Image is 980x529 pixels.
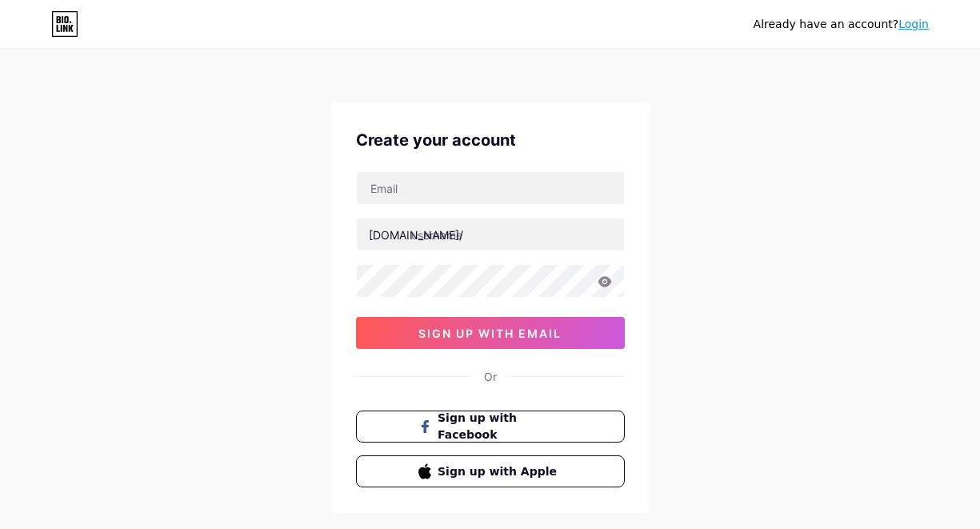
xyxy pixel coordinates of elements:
a: Login [898,18,929,30]
span: sign up with email [418,327,562,340]
input: Email [357,172,624,204]
button: sign up with email [356,317,625,349]
button: Sign up with Facebook [356,411,625,443]
input: username [357,218,624,250]
div: Already have an account? [754,16,929,33]
div: Create your account [356,128,625,152]
span: Sign up with Facebook [438,410,562,443]
button: Sign up with Apple [356,455,625,487]
div: Or [484,368,497,385]
div: [DOMAIN_NAME]/ [369,226,463,243]
span: Sign up with Apple [438,463,562,480]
